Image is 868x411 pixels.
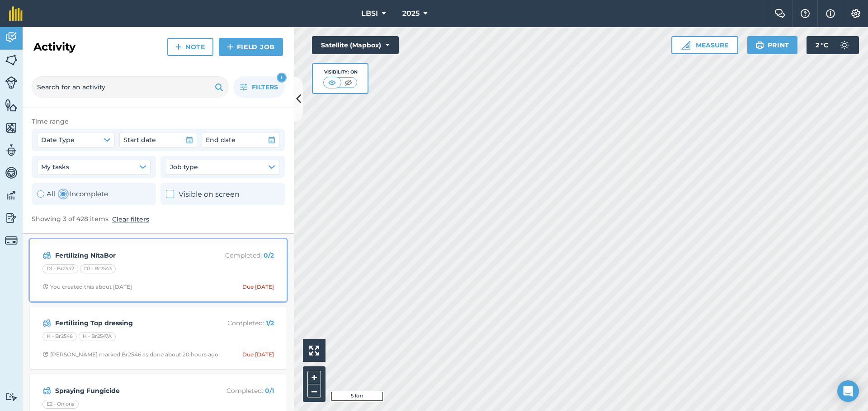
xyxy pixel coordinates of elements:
[37,160,151,174] button: My tasks
[5,234,18,247] img: svg+xml;base64,PD94bWwgdmVyc2lvbj0iMS4wIiBlbmNvZGluZz0idXRmLTgiPz4KPCEtLSBHZW5lcmF0b3I6IEFkb2JlIE...
[800,9,811,18] img: A question mark icon
[42,284,48,290] img: Clock with arrow pointing clockwise
[175,42,182,52] img: svg+xml;base64,PHN2ZyB4bWxucz0iaHR0cDovL3d3dy53My5vcmcvMjAwMC9zdmciIHdpZHRoPSIxNCIgaGVpZ2h0PSIyNC...
[42,318,51,328] img: svg+xml;base64,PD94bWwgdmVyc2lvbj0iMS4wIiBlbmNvZGluZz0idXRmLTgiPz4KPCEtLSBHZW5lcmF0b3I6IEFkb2JlIE...
[5,393,18,401] img: svg+xml;base64,PD94bWwgdmVyc2lvbj0iMS4wIiBlbmNvZGluZz0idXRmLTgiPz4KPCEtLSBHZW5lcmF0b3I6IEFkb2JlIE...
[166,160,279,174] button: Job type
[202,386,274,396] p: Completed :
[307,371,321,384] button: +
[60,189,108,199] label: Incomplete
[35,245,281,296] a: Fertilizing NitaBorCompleted: 0/2D1 - Br2542D1 - Br2543Clock with arrow pointing clockwiseYou cre...
[32,76,229,98] input: Search for an activity
[747,36,798,54] button: Print
[242,351,274,358] div: Due [DATE]
[55,386,198,396] strong: Spraying Fungicide
[227,42,233,52] img: svg+xml;base64,PHN2ZyB4bWxucz0iaHR0cDovL3d3dy53My5vcmcvMjAwMC9zdmciIHdpZHRoPSIxNCIgaGVpZ2h0PSIyNC...
[55,250,198,260] strong: Fertilizing NitaBor
[35,312,281,364] a: Fertilizing Top dressingCompleted: 1/2H - Br2546H - Br2547AClock with arrow pointing clockwise[PE...
[233,76,285,98] button: Filters
[5,143,18,157] img: svg+xml;base64,PD94bWwgdmVyc2lvbj0iMS4wIiBlbmNvZGluZz0idXRmLTgiPz4KPCEtLSBHZW5lcmF0b3I6IEFkb2JlIE...
[252,82,278,92] span: Filters
[119,133,197,147] button: Start date
[242,283,274,291] div: Due [DATE]
[215,82,223,92] img: svg+xml;base64,PHN2ZyB4bWxucz0iaHR0cDovL3d3dy53My5vcmcvMjAwMC9zdmciIHdpZHRoPSIxOSIgaGVpZ2h0PSIyNC...
[277,73,287,83] div: 1
[219,38,283,56] a: Field Job
[41,135,75,145] span: Date Type
[671,36,738,54] button: Measure
[42,385,51,396] img: svg+xml;base64,PD94bWwgdmVyc2lvbj0iMS4wIiBlbmNvZGluZz0idXRmLTgiPz4KPCEtLSBHZW5lcmF0b3I6IEFkb2JlIE...
[266,319,274,327] strong: 1 / 2
[681,41,690,50] img: Ruler icon
[41,162,69,172] span: My tasks
[837,380,859,402] div: Open Intercom Messenger
[32,214,108,224] span: Showing 3 of 428 items
[202,250,274,260] p: Completed :
[32,116,285,126] div: Time range
[850,9,861,18] img: A cog icon
[774,9,785,18] img: Two speech bubbles overlapping with the left bubble in the forefront
[123,135,156,145] span: Start date
[33,40,75,54] h2: Activity
[5,98,18,112] img: svg+xml;base64,PHN2ZyB4bWxucz0iaHR0cDovL3d3dy53My5vcmcvMjAwMC9zdmciIHdpZHRoPSI1NiIgaGVpZ2h0PSI2MC...
[42,400,79,409] div: E2 - Onions
[42,332,77,341] div: H - Br2546
[42,250,51,261] img: svg+xml;base64,PD94bWwgdmVyc2lvbj0iMS4wIiBlbmNvZGluZz0idXRmLTgiPz4KPCEtLSBHZW5lcmF0b3I6IEFkb2JlIE...
[807,36,859,54] button: 2 °C
[166,189,240,200] label: Visible on screen
[5,211,18,225] img: svg+xml;base64,PD94bWwgdmVyc2lvbj0iMS4wIiBlbmNvZGluZz0idXRmLTgiPz4KPCEtLSBHZW5lcmF0b3I6IEFkb2JlIE...
[265,387,274,395] strong: 0 / 1
[5,189,18,202] img: svg+xml;base64,PD94bWwgdmVyc2lvbj0iMS4wIiBlbmNvZGluZz0idXRmLTgiPz4KPCEtLSBHZW5lcmF0b3I6IEFkb2JlIE...
[167,38,213,56] a: Note
[307,384,321,397] button: –
[264,251,274,259] strong: 0 / 2
[5,121,18,134] img: svg+xml;base64,PHN2ZyB4bWxucz0iaHR0cDovL3d3dy53My5vcmcvMjAwMC9zdmciIHdpZHRoPSI1NiIgaGVpZ2h0PSI2MC...
[5,166,18,180] img: svg+xml;base64,PD94bWwgdmVyc2lvbj0iMS4wIiBlbmNvZGluZz0idXRmLTgiPz4KPCEtLSBHZW5lcmF0b3I6IEFkb2JlIE...
[826,8,835,19] img: svg+xml;base64,PHN2ZyB4bWxucz0iaHR0cDovL3d3dy53My5vcmcvMjAwMC9zdmciIHdpZHRoPSIxNyIgaGVpZ2h0PSIxNy...
[112,214,149,224] button: Clear filters
[835,36,854,54] img: svg+xml;base64,PD94bWwgdmVyc2lvbj0iMS4wIiBlbmNvZGluZz0idXRmLTgiPz4KPCEtLSBHZW5lcmF0b3I6IEFkb2JlIE...
[361,8,378,19] span: LBSI
[5,76,18,89] img: svg+xml;base64,PD94bWwgdmVyc2lvbj0iMS4wIiBlbmNvZGluZz0idXRmLTgiPz4KPCEtLSBHZW5lcmF0b3I6IEFkb2JlIE...
[202,318,274,328] p: Completed :
[37,189,55,199] label: All
[206,135,236,145] span: End date
[323,69,358,76] div: Visibility: On
[37,189,108,199] div: Toggle Activity
[170,162,198,172] span: Job type
[5,53,18,67] img: svg+xml;base64,PHN2ZyB4bWxucz0iaHR0cDovL3d3dy53My5vcmcvMjAwMC9zdmciIHdpZHRoPSI1NiIgaGVpZ2h0PSI2MC...
[42,264,78,273] div: D1 - Br2542
[202,133,279,147] button: End date
[343,78,354,87] img: svg+xml;base64,PHN2ZyB4bWxucz0iaHR0cDovL3d3dy53My5vcmcvMjAwMC9zdmciIHdpZHRoPSI1MCIgaGVpZ2h0PSI0MC...
[309,346,319,356] img: Four arrows, one pointing top left, one top right, one bottom right and the last bottom left
[42,283,132,291] div: You created this about [DATE]
[42,351,218,358] div: [PERSON_NAME] marked Br2546 as done about 20 hours ago
[402,8,420,19] span: 2025
[326,78,338,87] img: svg+xml;base64,PHN2ZyB4bWxucz0iaHR0cDovL3d3dy53My5vcmcvMjAwMC9zdmciIHdpZHRoPSI1MCIgaGVpZ2h0PSI0MC...
[312,36,399,54] button: Satellite (Mapbox)
[37,133,115,147] button: Date Type
[55,318,198,328] strong: Fertilizing Top dressing
[79,332,116,341] div: H - Br2547A
[5,31,18,44] img: svg+xml;base64,PD94bWwgdmVyc2lvbj0iMS4wIiBlbmNvZGluZz0idXRmLTgiPz4KPCEtLSBHZW5lcmF0b3I6IEFkb2JlIE...
[42,351,48,357] img: Clock with arrow pointing clockwise
[816,36,828,54] span: 2 ° C
[80,264,116,273] div: D1 - Br2543
[755,40,764,51] img: svg+xml;base64,PHN2ZyB4bWxucz0iaHR0cDovL3d3dy53My5vcmcvMjAwMC9zdmciIHdpZHRoPSIxOSIgaGVpZ2h0PSIyNC...
[9,6,23,21] img: fieldmargin Logo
